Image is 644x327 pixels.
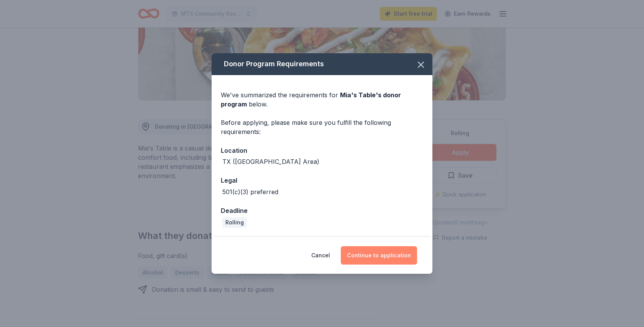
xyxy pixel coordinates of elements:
div: 501(c)(3) preferred [222,187,278,196]
div: Deadline [221,206,423,216]
div: Before applying, please make sure you fulfill the following requirements: [221,118,423,136]
div: Rolling [222,217,247,228]
button: Continue to application [341,246,417,265]
div: Legal [221,175,423,185]
div: Location [221,146,423,155]
button: Cancel [311,246,330,265]
div: We've summarized the requirements for below. [221,90,423,109]
div: TX ([GEOGRAPHIC_DATA] Area) [222,157,319,166]
div: Donor Program Requirements [212,53,432,75]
